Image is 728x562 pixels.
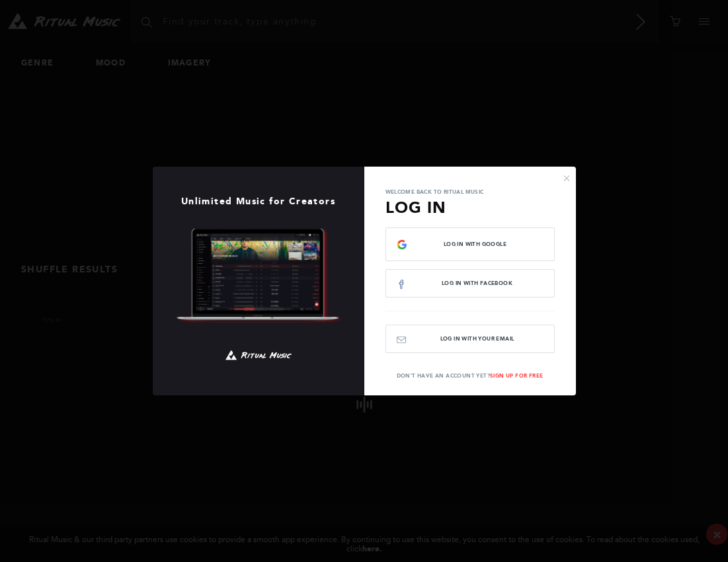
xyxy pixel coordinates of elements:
[385,188,555,196] p: Welcome back to Ritual Music
[153,196,364,207] h1: Unlimited Music for Creators
[385,196,555,220] h3: Log In
[385,227,555,261] button: Log In with Google
[385,325,555,353] button: Log In with your email
[225,344,292,366] img: Ritual Music
[397,239,407,250] img: g-logo.png
[407,241,544,247] span: Log In with Google
[176,228,341,324] img: Ritual Music
[385,269,555,298] button: Log In with Facebook
[490,372,543,379] a: Sign Up For Free
[364,372,576,380] p: Don't have an account yet?
[563,172,571,184] button: ×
